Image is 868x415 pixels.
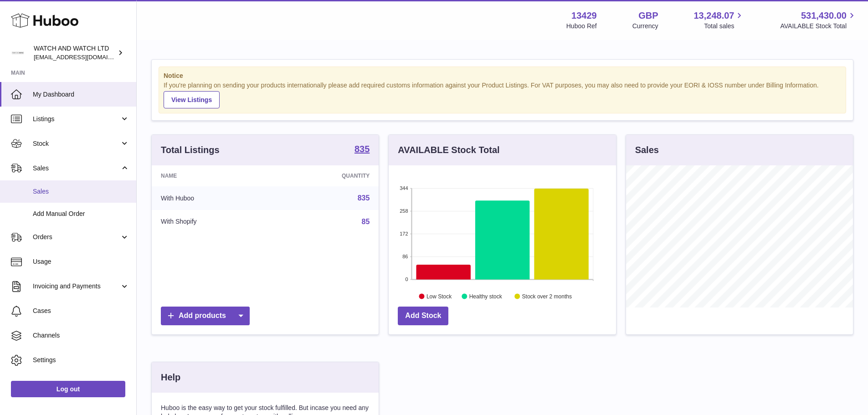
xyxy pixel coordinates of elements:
[164,91,220,108] a: View Listings
[469,293,503,299] text: Healthy stock
[161,307,250,325] a: Add products
[693,10,745,31] a: 13,248.07 Total sales
[801,10,847,22] span: 531,430.00
[161,144,220,156] h3: Total Listings
[33,307,129,315] span: Cases
[403,254,408,259] text: 86
[161,371,180,384] h3: Help
[693,10,734,22] span: 13,248.07
[11,46,25,60] img: internalAdmin-13429@internal.huboo.com
[632,22,658,31] div: Currency
[780,10,857,31] a: 531,430.00 AVAILABLE Stock Total
[34,44,116,61] div: WATCH AND WATCH LTD
[398,307,448,325] a: Add Stock
[704,22,745,31] span: Total sales
[400,231,408,236] text: 172
[33,210,129,218] span: Add Manual Order
[274,165,379,186] th: Quantity
[362,218,370,225] a: 85
[354,144,370,155] a: 835
[164,72,841,80] strong: Notice
[33,257,129,266] span: Usage
[406,277,408,282] text: 0
[400,185,408,191] text: 344
[33,187,129,196] span: Sales
[354,144,370,154] strong: 835
[33,115,120,123] span: Listings
[522,293,572,299] text: Stock over 2 months
[635,144,659,156] h3: Sales
[152,210,274,234] td: With Shopify
[398,144,499,156] h3: AVAILABLE Stock Total
[33,164,120,173] span: Sales
[571,10,597,22] strong: 13429
[34,53,134,61] span: [EMAIL_ADDRESS][DOMAIN_NAME]
[426,293,452,299] text: Low Stock
[33,282,120,291] span: Invoicing and Payments
[400,208,408,214] text: 258
[566,22,597,31] div: Huboo Ref
[33,139,120,148] span: Stock
[164,81,841,108] div: If you're planning on sending your products internationally please add required customs informati...
[33,90,129,99] span: My Dashboard
[152,165,274,186] th: Name
[358,194,370,202] a: 835
[780,22,857,31] span: AVAILABLE Stock Total
[638,10,658,22] strong: GBP
[33,233,120,241] span: Orders
[152,186,274,210] td: With Huboo
[33,331,129,340] span: Channels
[33,356,129,364] span: Settings
[11,381,125,397] a: Log out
